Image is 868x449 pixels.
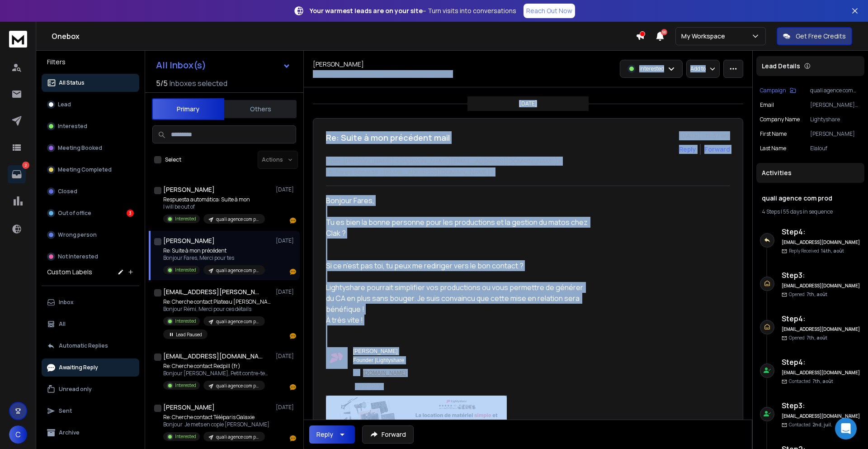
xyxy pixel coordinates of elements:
[42,293,139,311] button: Inbox
[175,433,196,440] p: Interested
[175,267,196,273] p: Interested
[163,363,272,370] p: Re: Cherche contact Redpill (fr)
[170,78,227,89] h3: Inboxes selected
[782,313,861,324] h6: Step 4 :
[377,383,384,390] img: Twitter
[362,383,369,390] img: Facebook
[163,370,272,377] p: Bonjour [PERSON_NAME], Petit contre-temps de mon
[216,382,259,389] p: quali agence com prod
[789,421,832,428] p: Contacted
[789,334,827,341] p: Opened
[216,267,259,274] p: quali agence com prod
[216,434,259,440] p: quali agence com prod
[760,87,786,94] p: Campaign
[355,383,362,390] img: LinkedIn
[156,61,206,70] h1: All Inbox(s)
[313,71,452,78] p: [PERSON_NAME][EMAIL_ADDRESS][DOMAIN_NAME]
[59,364,98,371] p: Awaiting Reply
[639,65,664,72] p: Interested
[783,208,833,215] span: 55 days in sequence
[681,32,729,41] p: My Workspace
[760,116,800,123] p: Company Name
[782,239,861,246] h6: [EMAIL_ADDRESS][DOMAIN_NAME]
[519,100,537,107] p: [DATE]
[52,31,636,42] h1: Onebox
[42,226,139,244] button: Wrong person
[42,358,139,377] button: Awaiting Reply
[762,194,859,203] h1: quali agence com prod
[156,78,168,89] span: 5 / 5
[163,306,272,313] p: Bonjour Rémi, Merci pour ces détails
[353,369,406,377] a: [DOMAIN_NAME]
[276,186,296,193] p: [DATE]
[326,217,590,315] p: Tu es bien la bonne personne pour les productions et la gestion du matos chez Clak ? Si ce n’est ...
[58,144,102,152] p: Meeting Booked
[777,27,852,45] button: Get Free Credits
[59,407,72,415] p: Sent
[163,403,215,412] h1: [PERSON_NAME]
[810,145,861,152] p: Elalouf
[276,288,296,296] p: [DATE]
[216,318,259,325] p: quali agence com prod
[810,130,861,138] p: [PERSON_NAME]
[216,216,259,223] p: quali agence com prod
[782,400,861,411] h6: Step 3 :
[42,96,139,114] button: Lead
[58,210,91,217] p: Out of office
[127,210,134,217] div: 3
[42,139,139,157] button: Meeting Booked
[59,79,85,86] p: All Status
[782,270,861,281] h6: Step 3 :
[782,226,861,237] h6: Step 4 :
[42,182,139,201] button: Closed
[163,414,269,421] p: Re: Cherche contact Téléparis Galaxie
[326,157,730,166] p: from: [PERSON_NAME] <[PERSON_NAME][EMAIL_ADDRESS][DOMAIN_NAME]>
[326,347,348,369] img: Lightyshare
[309,425,355,444] button: Reply
[58,166,112,173] p: Meeting Completed
[760,145,786,152] p: Last Name
[369,383,377,390] img: Instagram
[310,6,423,15] strong: Your warmest leads are on your site
[58,231,97,239] p: Wrong person
[58,253,98,260] p: Not Interested
[58,101,71,108] p: Lead
[812,421,832,428] span: 2nd, juil.
[762,62,800,71] p: Lead Details
[760,87,796,94] button: Campaign
[276,404,296,411] p: [DATE]
[42,117,139,135] button: Interested
[163,203,265,210] p: I will be out of
[789,291,827,298] p: Opened
[326,315,590,325] p: À très vite !
[762,208,780,215] span: 4 Steps
[782,282,861,289] h6: [EMAIL_ADDRESS][DOMAIN_NAME]
[163,287,263,296] h1: [EMAIL_ADDRESS][PERSON_NAME][DOMAIN_NAME]
[362,425,414,444] button: Forward
[789,248,844,254] p: Reply Received
[376,357,404,363] span: Lightyshare
[59,386,92,393] p: Unread only
[176,331,202,338] p: Lead Paused
[149,56,298,74] button: All Inbox(s)
[163,196,265,203] p: Respuesta automática: Suite à mon
[9,425,27,444] button: C
[353,347,406,355] div: [PERSON_NAME]
[782,413,861,420] h6: [EMAIL_ADDRESS][DOMAIN_NAME]
[42,402,139,420] button: Sent
[812,378,833,384] span: 7th, août
[353,356,406,364] div: Founder |
[47,267,92,277] h3: Custom Labels
[326,167,730,177] p: to: Fares Benaida <[EMAIL_ADDRESS][DOMAIN_NAME]>
[224,99,297,119] button: Others
[42,380,139,398] button: Unread only
[59,299,74,306] p: Inbox
[59,320,66,328] p: All
[163,185,215,194] h1: [PERSON_NAME]
[42,56,139,68] h3: Filters
[58,123,87,130] p: Interested
[704,145,730,154] div: Forward
[22,162,29,169] p: 2
[353,369,360,376] img: Website Icon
